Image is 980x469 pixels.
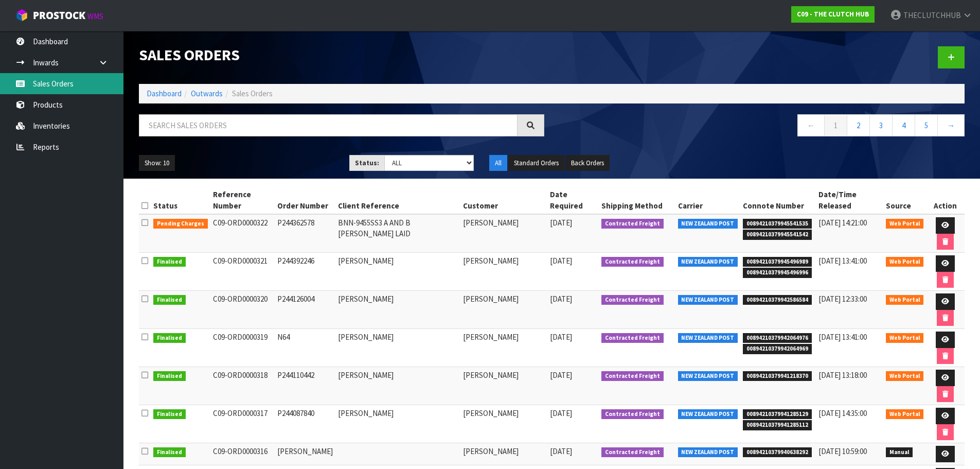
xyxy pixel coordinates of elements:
h1: Sales Orders [139,46,544,63]
span: Web Portal [886,371,924,381]
td: C09-ORD0000319 [210,329,275,367]
td: C09-ORD0000322 [210,214,275,253]
span: [DATE] [550,256,572,266]
span: NEW ZEALAND POST [678,333,738,343]
td: [PERSON_NAME] [460,291,547,329]
td: N64 [275,329,335,367]
span: NEW ZEALAND POST [678,447,738,458]
td: [PERSON_NAME] [335,291,460,329]
span: [DATE] [550,218,572,228]
td: P244110442 [275,367,335,405]
small: WMS [87,11,103,21]
td: [PERSON_NAME] [460,405,547,443]
a: Outwards [191,89,223,98]
th: Source [883,186,926,214]
span: Pending Charges [153,219,208,229]
th: Date/Time Released [816,186,883,214]
td: BNN-9455SS3 A AND B [PERSON_NAME] LAID [335,214,460,253]
span: 00894210379942064976 [743,333,812,343]
td: C09-ORD0000321 [210,253,275,291]
span: 00894210379945541535 [743,219,812,229]
td: P244126004 [275,291,335,329]
input: Search sales orders [139,114,518,136]
td: [PERSON_NAME] [275,443,335,465]
span: Contracted Freight [601,371,664,381]
a: 2 [847,114,870,136]
th: Status [151,186,210,214]
span: Contracted Freight [601,447,664,458]
a: 4 [892,114,915,136]
button: Back Orders [565,155,610,171]
td: [PERSON_NAME] [460,214,547,253]
span: 00894210379945541542 [743,230,812,240]
span: [DATE] [550,332,572,342]
span: [DATE] [550,446,572,456]
span: 00894210379945496989 [743,257,812,267]
span: Web Portal [886,257,924,267]
span: [DATE] [550,408,572,418]
span: [DATE] [550,294,572,304]
span: Finalised [153,257,186,267]
span: Web Portal [886,295,924,305]
td: P244087840 [275,405,335,443]
td: [PERSON_NAME] [460,367,547,405]
span: [DATE] 10:59:00 [818,446,867,456]
th: Connote Number [740,186,816,214]
th: Action [926,186,965,214]
td: C09-ORD0000316 [210,443,275,465]
th: Date Required [547,186,599,214]
th: Carrier [675,186,741,214]
span: 00894210379942586584 [743,295,812,305]
span: [DATE] 12:33:00 [818,294,867,304]
span: Finalised [153,409,186,420]
td: [PERSON_NAME] [335,367,460,405]
td: C09-ORD0000320 [210,291,275,329]
nav: Page navigation [560,114,965,140]
img: cube-alt.png [15,9,28,22]
span: NEW ZEALAND POST [678,257,738,267]
span: Contracted Freight [601,333,664,343]
span: 00894210379941285129 [743,409,812,420]
span: 00894210379941285112 [743,420,812,430]
td: P244362578 [275,214,335,253]
span: NEW ZEALAND POST [678,219,738,229]
td: C09-ORD0000318 [210,367,275,405]
td: [PERSON_NAME] [460,443,547,465]
a: → [937,114,965,136]
button: Standard Orders [508,155,564,171]
td: C09-ORD0000317 [210,405,275,443]
th: Customer [460,186,547,214]
td: [PERSON_NAME] [460,253,547,291]
a: Dashboard [147,89,182,98]
span: Contracted Freight [601,409,664,420]
span: [DATE] 13:41:00 [818,332,867,342]
span: NEW ZEALAND POST [678,409,738,420]
span: Web Portal [886,409,924,420]
td: P244392246 [275,253,335,291]
span: 00894210379945496996 [743,268,812,278]
a: 1 [824,114,847,136]
th: Reference Number [210,186,275,214]
span: Contracted Freight [601,295,664,305]
span: Finalised [153,295,186,305]
span: Web Portal [886,333,924,343]
button: Show: 10 [139,155,175,171]
span: [DATE] [550,370,572,380]
th: Order Number [275,186,335,214]
span: [DATE] 14:21:00 [818,218,867,228]
span: Finalised [153,371,186,381]
span: Web Portal [886,219,924,229]
span: 00894210379942064969 [743,344,812,354]
span: Contracted Freight [601,219,664,229]
strong: Status: [355,159,379,167]
td: [PERSON_NAME] [460,329,547,367]
span: Contracted Freight [601,257,664,267]
th: Shipping Method [599,186,675,214]
td: [PERSON_NAME] [335,329,460,367]
span: [DATE] 13:41:00 [818,256,867,266]
span: Finalised [153,333,186,343]
a: 5 [915,114,938,136]
span: THECLUTCHHUB [903,10,961,20]
a: ← [797,114,825,136]
td: [PERSON_NAME] [335,253,460,291]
